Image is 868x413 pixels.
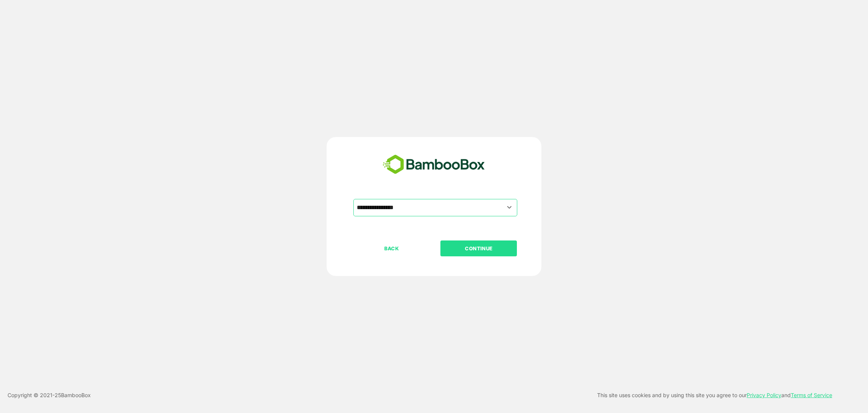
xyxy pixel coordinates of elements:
a: Terms of Service [791,392,832,398]
img: bamboobox [379,152,489,177]
p: This site uses cookies and by using this site you agree to our and [597,391,832,400]
button: BACK [353,240,430,256]
p: Copyright © 2021- 25 BambooBox [8,391,91,400]
button: Open [504,202,515,213]
button: CONTINUE [440,240,517,256]
a: Privacy Policy [747,392,781,398]
p: CONTINUE [441,244,517,253]
p: BACK [354,244,429,253]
